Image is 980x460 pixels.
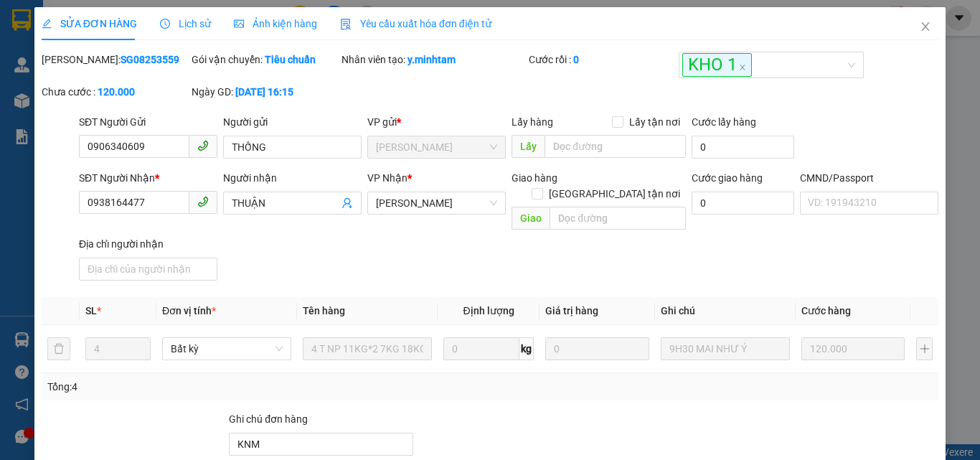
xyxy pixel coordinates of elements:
span: Định lượng [463,305,514,316]
label: Cước giao hàng [692,172,763,184]
span: picture [234,19,244,29]
input: 0 [801,337,905,360]
input: Cước giao hàng [692,192,794,215]
span: Bất kỳ [171,338,283,360]
input: Địa chỉ của người nhận [79,258,217,281]
div: Chưa cước : [42,84,189,100]
button: delete [47,337,70,360]
span: phone [197,140,209,151]
div: Địa chỉ người nhận [79,236,217,252]
div: [PERSON_NAME]: [42,52,189,67]
span: Lấy hàng [512,116,553,128]
span: Giá trị hàng [545,305,598,316]
input: Ghi chú đơn hàng [229,433,413,456]
label: Cước lấy hàng [692,116,756,128]
b: 0 [573,54,579,65]
b: Tiêu chuẩn [265,54,316,65]
b: [DATE] 16:15 [235,86,293,98]
input: 0 [545,337,649,360]
span: kg [519,337,534,360]
input: Dọc đường [545,135,686,158]
span: SL [85,305,97,316]
div: Người gửi [223,114,362,130]
div: SĐT Người Nhận [79,170,217,186]
span: Ảnh kiện hàng [234,18,317,29]
span: VP Nhận [367,172,407,184]
div: Tổng: 4 [47,379,380,395]
button: Close [905,7,946,47]
span: phone [197,196,209,207]
b: 120.000 [98,86,135,98]
span: close [739,64,746,71]
input: Dọc đường [550,207,686,230]
span: Tên hàng [303,305,345,316]
img: icon [340,19,352,30]
div: CMND/Passport [800,170,938,186]
b: SG08253559 [121,54,179,65]
span: Ngã Tư Huyện [376,192,497,214]
span: Lịch sử [160,18,211,29]
span: close [920,21,931,32]
span: Giao hàng [512,172,557,184]
span: Giao [512,207,550,230]
div: Người nhận [223,170,362,186]
div: Ngày GD: [192,84,339,100]
div: Gói vận chuyển: [192,52,339,67]
div: VP gửi [367,114,506,130]
span: SỬA ĐƠN HÀNG [42,18,137,29]
span: Lấy [512,135,545,158]
b: y.minhtam [407,54,456,65]
th: Ghi chú [655,297,796,325]
span: clock-circle [160,19,170,29]
label: Ghi chú đơn hàng [229,413,308,425]
span: Cước hàng [801,305,851,316]
span: Lấy tận nơi [623,114,686,130]
span: [GEOGRAPHIC_DATA] tận nơi [543,186,686,202]
span: KHO 1 [682,53,752,77]
span: Hồ Chí Minh [376,136,497,158]
div: SĐT Người Gửi [79,114,217,130]
input: Cước lấy hàng [692,136,794,159]
span: Yêu cầu xuất hóa đơn điện tử [340,18,491,29]
span: Đơn vị tính [162,305,216,316]
span: edit [42,19,52,29]
button: plus [916,337,933,360]
span: user-add [341,197,353,209]
input: Ghi Chú [661,337,790,360]
div: Nhân viên tạo: [341,52,526,67]
div: Cước rồi : [529,52,676,67]
input: VD: Bàn, Ghế [303,337,432,360]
